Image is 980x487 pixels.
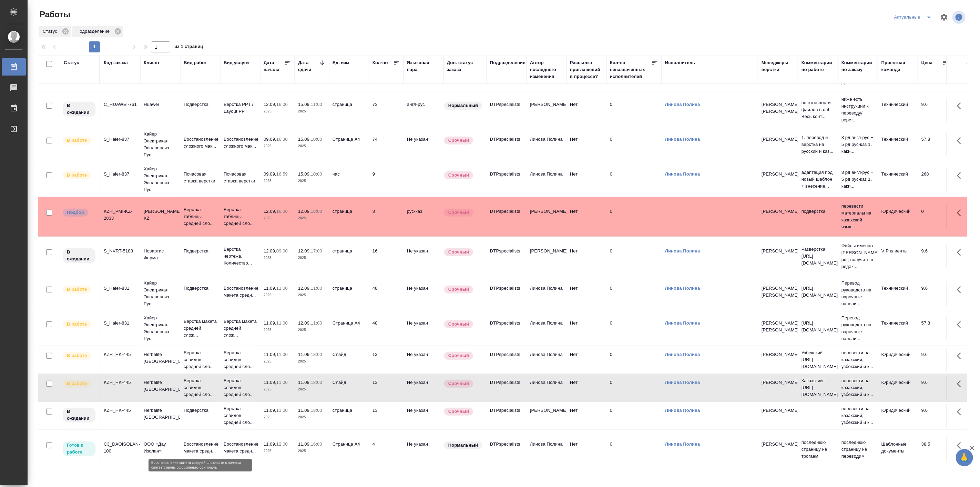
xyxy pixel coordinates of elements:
div: S_Haier-837 [104,136,137,143]
p: 16:00 [276,209,288,214]
p: [PERSON_NAME], [PERSON_NAME] [762,320,795,334]
p: 10:00 [311,171,322,177]
p: 11.09, [264,380,276,385]
td: Линова Полина [527,167,566,191]
p: 2025 [264,414,291,421]
td: 0 [606,281,662,306]
td: 13 [369,404,404,428]
p: 2025 [298,386,326,393]
td: Нет [566,205,606,229]
button: Здесь прячутся важные кнопки [953,132,969,149]
div: Подразделение [490,59,525,66]
p: В работе [67,286,87,293]
div: Исполнитель [665,59,695,66]
button: Здесь прячутся важные кнопки [953,404,969,420]
td: 9 [369,167,404,191]
div: Менеджеры верстки [762,59,795,73]
a: Линова Полина [665,248,700,254]
div: KZH_HK-445 [104,351,137,358]
div: Исполнитель назначен, приступать к работе пока рано [62,407,96,423]
p: В работе [67,137,87,144]
p: 2025 [264,292,291,299]
td: 9.6 [918,281,952,306]
td: 0 [606,244,662,268]
td: Технический [878,98,918,122]
button: Здесь прячутся важные кнопки [953,205,969,221]
td: 268 [918,167,952,191]
p: В работе [67,172,87,179]
p: [PERSON_NAME], [PERSON_NAME] [762,285,795,299]
td: Нет [566,348,606,372]
div: Подразделение [72,26,123,37]
p: 11.09, [298,380,311,385]
p: 11.09, [264,408,276,413]
td: 0 [606,167,662,191]
td: Нет [566,316,606,340]
p: Хайер Электрикал Эпплаенсиз Рус [144,166,177,193]
button: Здесь прячутся важные кнопки [953,437,969,454]
div: Исполнитель выполняет работу [62,285,96,294]
p: 18:00 [311,380,322,385]
span: Настроить таблицу [936,9,952,26]
td: 9.6 [918,244,952,268]
td: Страница А4 [329,132,369,157]
td: 9.6 [918,348,952,372]
p: [URL][DOMAIN_NAME].. [802,285,835,299]
p: по готовности файлов в out Весь конт... [802,99,835,120]
p: 2025 [298,108,326,115]
button: Здесь прячутся важные кнопки [953,376,969,392]
div: C_HUAWEI-761 [104,101,137,108]
p: В ожидании [67,102,91,116]
span: Посмотреть информацию [952,11,967,24]
p: [PERSON_NAME] [762,351,795,358]
p: Статус [43,28,60,35]
p: Срочный [448,137,469,144]
div: Кол-во неназначенных исполнителей [610,59,651,80]
p: 2025 [264,327,291,334]
p: 11:00 [276,408,288,413]
td: 0 [606,316,662,340]
td: 57.8 [918,316,952,340]
p: 11:00 [311,286,322,291]
p: Подбор [67,209,84,216]
div: Дата начала [264,59,284,73]
td: Юридический [878,205,918,229]
div: KZH_PMI-KZ-2833 [104,208,137,222]
p: 2025 [264,255,291,261]
p: Перевод руководств на варочные панели... [841,280,875,307]
td: Не указан [404,132,443,157]
p: 2025 [298,143,326,150]
td: Страница А4 [329,437,369,461]
p: 17:00 [311,248,322,254]
p: 16:59 [276,171,288,177]
p: 18:00 [311,352,322,357]
td: Нет [566,167,606,191]
p: 12.09, [298,209,311,214]
td: DTPspecialists [487,281,527,306]
p: Подразделение [76,28,112,35]
div: Клиент [144,59,160,66]
p: Восстановление сложного мак... [184,136,217,150]
p: [PERSON_NAME] [762,136,795,143]
p: 2025 [264,143,291,150]
td: DTPspecialists [487,205,527,229]
p: 09.09, [264,171,276,177]
p: 11:00 [276,286,288,291]
p: Верстка чертежа. Количество... [224,246,257,267]
td: 9.6 [918,98,952,122]
td: 0 [606,132,662,157]
td: 73 [369,98,404,122]
td: 0 [606,348,662,372]
div: Кол-во [372,59,388,66]
p: Верстка слайдов средней сло... [184,377,217,398]
div: Проектная команда [881,59,915,73]
div: S_NVRT-5188 [104,248,137,255]
p: Срочный [448,286,469,293]
button: Здесь прячутся важные кнопки [953,244,969,261]
a: Линова Полина [665,320,700,326]
p: 2025 [298,292,326,299]
div: Дата сдачи [298,59,319,73]
p: Нормальный [448,102,478,109]
div: Исполнитель выполняет работу [62,351,96,360]
td: Не указан [404,244,443,268]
